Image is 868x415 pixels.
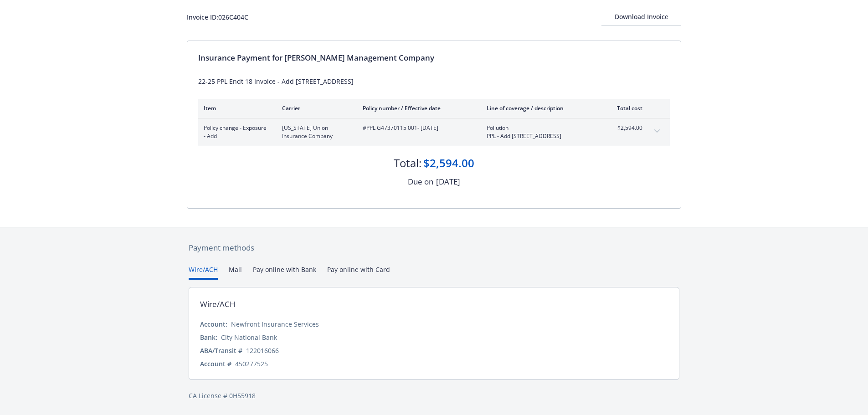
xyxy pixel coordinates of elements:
span: [US_STATE] Union Insurance Company [282,124,348,140]
span: #PPL G47370115 001 - [DATE] [363,124,472,132]
div: Policy change - Exposure - Add[US_STATE] Union Insurance Company#PPL G47370115 001- [DATE]Polluti... [198,118,670,146]
button: Pay online with Card [327,265,390,280]
div: [DATE] [436,176,460,188]
div: Account: [200,319,227,329]
div: 22-25 PPL Endt 18 Invoice - Add [STREET_ADDRESS] [198,77,670,86]
div: Total: [394,155,421,171]
button: Mail [229,265,242,280]
div: Due on [408,176,433,188]
div: City National Bank [221,333,277,342]
span: Policy change - Exposure - Add [204,124,267,140]
div: Download Invoice [601,8,681,26]
div: ABA/Transit # [200,346,242,355]
div: Item [204,104,267,112]
div: 450277525 [235,359,268,369]
div: 122016066 [246,346,279,355]
div: Line of coverage / description [487,104,594,112]
div: Invoice ID: 026C404C [187,12,248,22]
button: Download Invoice [601,8,681,26]
div: Wire/ACH [200,298,236,310]
span: PPL - Add [STREET_ADDRESS] [487,132,594,140]
div: CA License # 0H55918 [189,391,679,400]
div: Carrier [282,104,348,112]
span: $2,594.00 [608,124,642,132]
div: Account # [200,359,231,369]
div: $2,594.00 [423,155,474,171]
span: PollutionPPL - Add [STREET_ADDRESS] [487,124,594,140]
div: Bank: [200,333,217,342]
div: Insurance Payment for [PERSON_NAME] Management Company [198,52,670,64]
button: Pay online with Bank [253,265,316,280]
div: Total cost [608,104,642,112]
span: Pollution [487,124,594,132]
div: Payment methods [189,242,679,254]
button: Wire/ACH [189,265,218,280]
button: expand content [650,124,664,138]
div: Policy number / Effective date [363,104,472,112]
div: Newfront Insurance Services [231,319,319,329]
